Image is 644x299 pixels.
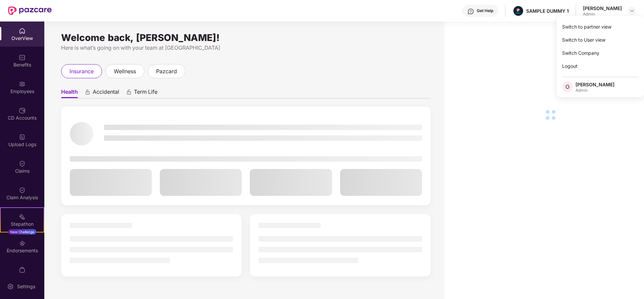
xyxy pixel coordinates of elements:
div: Admin [576,88,614,93]
img: svg+xml;base64,PHN2ZyBpZD0iRHJvcGRvd24tMzJ4MzIiIHhtbG5zPSJodHRwOi8vd3d3LnczLm9yZy8yMDAwL3N2ZyIgd2... [629,8,635,13]
span: Accidental [93,88,119,98]
img: svg+xml;base64,PHN2ZyBpZD0iSGVscC0zMngzMiIgeG1sbnM9Imh0dHA6Ly93d3cudzMub3JnLzIwMDAvc3ZnIiB3aWR0aD... [467,8,474,15]
img: svg+xml;base64,PHN2ZyBpZD0iQ2xhaW0iIHhtbG5zPSJodHRwOi8vd3d3LnczLm9yZy8yMDAwL3N2ZyIgd2lkdGg9IjIwIi... [19,160,26,167]
div: Admin [583,11,622,17]
div: Switch to User view [557,33,644,46]
div: Switch Company [557,46,644,59]
img: svg+xml;base64,PHN2ZyBpZD0iRW5kb3JzZW1lbnRzIiB4bWxucz0iaHR0cDovL3d3dy53My5vcmcvMjAwMC9zdmciIHdpZH... [19,240,26,247]
img: svg+xml;base64,PHN2ZyBpZD0iQ2xhaW0iIHhtbG5zPSJodHRwOi8vd3d3LnczLm9yZy8yMDAwL3N2ZyIgd2lkdGg9IjIwIi... [19,187,26,194]
img: New Pazcare Logo [8,6,52,15]
img: svg+xml;base64,PHN2ZyBpZD0iRW1wbG95ZWVzIiB4bWxucz0iaHR0cDovL3d3dy53My5vcmcvMjAwMC9zdmciIHdpZHRoPS... [19,81,26,87]
span: wellness [114,67,136,76]
img: Pazcare_Alternative_logo-01-01.png [513,6,523,16]
img: svg+xml;base64,PHN2ZyB4bWxucz0iaHR0cDovL3d3dy53My5vcmcvMjAwMC9zdmciIHdpZHRoPSIyMSIgaGVpZ2h0PSIyMC... [19,213,26,220]
div: animation [85,89,91,95]
div: SAMPLE DUMMY 1 [526,8,569,14]
img: svg+xml;base64,PHN2ZyBpZD0iSG9tZSIgeG1sbnM9Imh0dHA6Ly93d3cudzMub3JnLzIwMDAvc3ZnIiB3aWR0aD0iMjAiIG... [19,28,26,34]
img: svg+xml;base64,PHN2ZyBpZD0iTXlfT3JkZXJzIiBkYXRhLW5hbWU9Ik15IE9yZGVycyIgeG1sbnM9Imh0dHA6Ly93d3cudz... [19,266,26,273]
span: Health [61,88,78,98]
div: Get Help [477,8,493,13]
img: svg+xml;base64,PHN2ZyBpZD0iQmVuZWZpdHMiIHhtbG5zPSJodHRwOi8vd3d3LnczLm9yZy8yMDAwL3N2ZyIgd2lkdGg9Ij... [19,54,26,61]
img: svg+xml;base64,PHN2ZyBpZD0iVXBsb2FkX0xvZ3MiIGRhdGEtbmFtZT0iVXBsb2FkIExvZ3MiIHhtbG5zPSJodHRwOi8vd3... [19,134,26,140]
div: Logout [557,59,644,73]
div: Here is what’s going on with your team at [GEOGRAPHIC_DATA] [61,44,431,52]
div: [PERSON_NAME] [576,81,614,88]
span: pazcard [156,67,177,76]
img: svg+xml;base64,PHN2ZyBpZD0iU2V0dGluZy0yMHgyMCIgeG1sbnM9Imh0dHA6Ly93d3cudzMub3JnLzIwMDAvc3ZnIiB3aW... [7,283,14,290]
span: insurance [70,67,94,76]
div: Welcome back, [PERSON_NAME]! [61,35,431,40]
div: New Challenge [8,229,36,234]
div: Switch to partner view [557,20,644,33]
div: animation [126,89,132,95]
div: Stepathon [1,221,44,227]
span: O [565,83,569,91]
div: Settings [15,283,37,290]
div: [PERSON_NAME] [583,5,622,11]
img: svg+xml;base64,PHN2ZyBpZD0iQ0RfQWNjb3VudHMiIGRhdGEtbmFtZT0iQ0QgQWNjb3VudHMiIHhtbG5zPSJodHRwOi8vd3... [19,107,26,114]
span: Term Life [134,88,157,98]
